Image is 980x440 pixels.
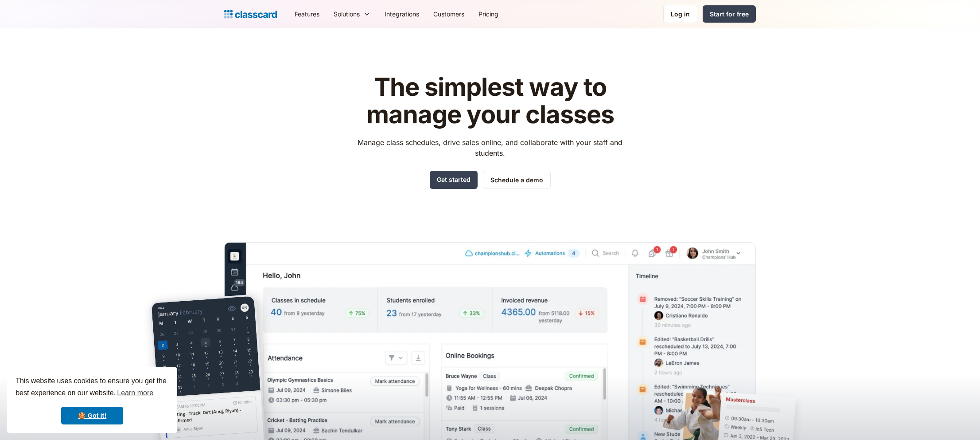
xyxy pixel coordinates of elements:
[471,4,506,24] a: Pricing
[377,4,426,24] a: Integrations
[426,4,471,24] a: Customers
[350,74,631,128] h1: The simplest way to manage your classes
[61,407,123,424] a: dismiss cookie message
[224,8,277,20] a: home
[116,386,155,400] a: learn more about cookies
[483,171,551,189] a: Schedule a demo
[703,5,756,23] a: Start for free
[663,5,697,23] a: Log in
[334,9,360,19] div: Solutions
[710,9,749,19] div: Start for free
[327,4,377,24] div: Solutions
[430,171,478,189] a: Get started
[16,376,169,400] span: This website uses cookies to ensure you get the best experience on our website.
[7,367,177,433] div: cookieconsent
[350,137,631,158] p: Manage class schedules, drive sales online, and collaborate with your staff and students.
[288,4,327,24] a: Features
[671,9,690,19] div: Log in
